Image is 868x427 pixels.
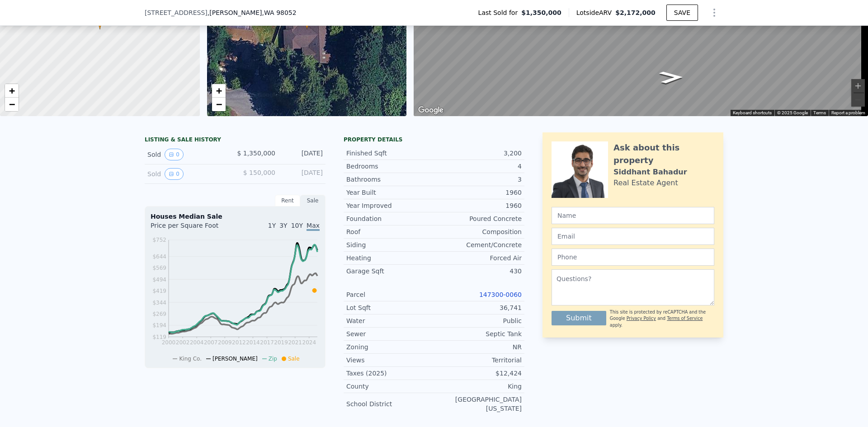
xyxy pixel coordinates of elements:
span: 10Y [291,222,303,229]
span: $2,172,000 [615,9,656,16]
div: Septic Tank [434,329,522,338]
div: Zoning [346,343,434,352]
div: LISTING & SALE HISTORY [145,136,325,145]
div: [DATE] [283,149,323,160]
div: 3,200 [434,149,522,158]
button: SAVE [666,5,698,21]
a: Zoom in [212,84,226,98]
tspan: 2017 [260,339,274,346]
div: Year Improved [346,201,434,210]
tspan: $269 [152,311,166,317]
span: 3Y [279,222,287,229]
button: Show Options [705,4,723,22]
a: Open this area in Google Maps (opens a new window) [416,104,446,116]
div: Sale [300,195,325,206]
div: Houses Median Sale [151,212,320,221]
div: Year Built [346,188,434,197]
tspan: 2021 [288,339,302,346]
div: [GEOGRAPHIC_DATA][US_STATE] [434,395,522,413]
a: Privacy Policy [627,316,656,321]
div: Bedrooms [346,162,434,171]
button: Keyboard shortcuts [733,110,772,116]
tspan: $419 [152,288,166,294]
div: Rent [275,195,300,206]
button: Zoom out [851,93,865,107]
tspan: 2002 [176,339,190,346]
span: 1Y [268,222,276,229]
span: Max [307,222,320,231]
button: Zoom in [851,79,865,93]
tspan: $569 [152,265,166,271]
input: Email [552,228,714,245]
tspan: 2009 [218,339,232,346]
div: 36,741 [434,303,522,312]
span: © 2025 Google [777,110,808,115]
div: Foundation [346,214,434,223]
span: − [9,99,15,110]
tspan: 2000 [162,339,176,346]
tspan: 2014 [246,339,260,346]
span: $ 150,000 [243,169,275,176]
div: School District [346,399,434,408]
a: Report a problem [831,110,865,115]
div: Heating [346,253,434,263]
input: Name [552,207,714,224]
div: Territorial [434,356,522,365]
div: Sold [147,168,228,180]
a: 147300-0060 [479,291,522,298]
a: Zoom out [5,98,19,111]
tspan: 2012 [232,339,246,346]
a: Terms of Service [667,316,703,321]
a: Terms (opens in new tab) [813,110,826,115]
div: 4 [434,162,522,171]
tspan: 2019 [274,339,288,346]
span: + [216,85,222,96]
button: Submit [552,311,606,325]
div: Finished Sqft [346,149,434,158]
div: Parcel [346,290,434,299]
div: 1960 [434,201,522,210]
span: Last Sold for [478,8,522,17]
span: $1,350,000 [521,8,561,17]
div: Roof [346,227,434,236]
span: $ 1,350,000 [237,150,275,157]
div: Garage Sqft [346,267,434,276]
div: Cement/Concrete [434,240,522,249]
div: Views [346,356,434,365]
div: Siddhant Bahadur [613,167,687,178]
div: Poured Concrete [434,214,522,223]
div: Taxes (2025) [346,369,434,378]
tspan: $119 [152,334,166,340]
button: View historical data [165,149,184,160]
div: Lot Sqft [346,303,434,312]
div: County [346,382,434,391]
button: View historical data [165,168,184,180]
span: Zip [269,356,277,362]
span: Lotside ARV [576,8,615,17]
tspan: $752 [152,237,166,243]
div: Property details [344,136,524,143]
div: Siding [346,240,434,249]
a: Zoom out [212,98,226,111]
div: [DATE] [283,168,323,180]
div: Ask about this property [613,141,714,167]
div: NR [434,343,522,352]
div: This site is protected by reCAPTCHA and the Google and apply. [610,309,714,328]
tspan: $344 [152,300,166,306]
div: Forced Air [434,253,522,263]
span: King Co. [179,356,202,362]
tspan: $494 [152,277,166,283]
span: + [9,85,15,96]
div: Price per Square Foot [151,221,235,235]
span: , WA 98052 [262,9,297,16]
tspan: $194 [152,322,166,328]
div: Sold [147,149,228,160]
img: Google [416,104,446,116]
div: 1960 [434,188,522,197]
path: Go West, NE 81st Ct [649,68,693,86]
tspan: 2024 [302,339,316,346]
div: Composition [434,227,522,236]
span: − [216,99,222,110]
span: , [PERSON_NAME] [208,8,297,17]
div: Bathrooms [346,175,434,184]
